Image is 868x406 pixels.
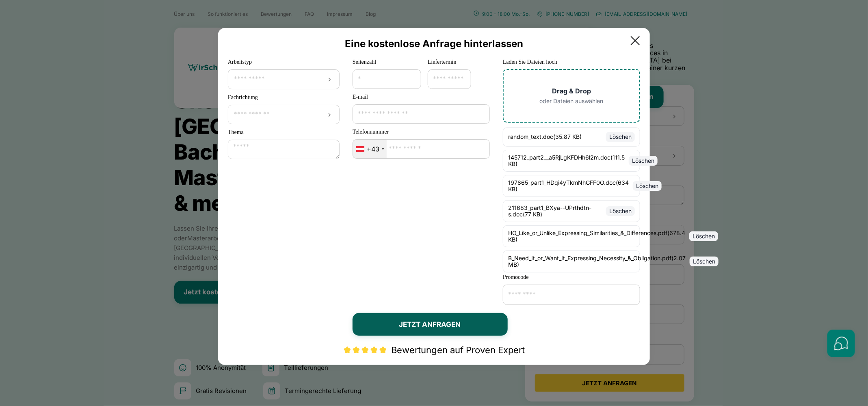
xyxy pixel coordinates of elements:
[353,313,508,336] button: JETZT ANFRAGEN
[629,156,658,166] button: Löschen
[508,133,553,140] span: random_text.doc
[606,206,635,216] button: Löschen
[689,231,718,241] button: Löschen
[508,255,671,261] span: B_Need_It_or_Want_It_Expressing_Necessity_&_Obligation.pdf
[508,255,686,268] span: (2.07 MB)
[228,57,252,67] label: Arbeitstyp
[503,272,640,282] label: Promocode
[606,132,635,142] button: Löschen
[503,57,557,67] label: Laden Sie Dateien hoch
[540,98,604,105] span: oder Dateien auswählen
[523,211,542,218] span: (77 KB)
[517,82,626,109] button: Drag & Drop oder Dateien auswählen
[367,145,379,153] div: +43
[228,38,640,50] h2: Eine kostenlose Anfrage hinterlassen
[690,257,719,266] button: Löschen
[552,87,591,95] span: Drag & Drop
[228,127,340,137] label: Thema
[508,204,591,218] span: 211683_part1_BXya--UPrthdtn-s.doc
[508,229,685,243] span: (678.4 KB)
[553,133,582,140] span: (35.87 KB)
[428,57,457,67] label: Liefertermin
[353,127,490,137] label: Telefonnummer
[633,181,662,191] button: Löschen
[508,179,616,186] span: 197865_part1_HDqi4yTkmNhGFF0O.doc
[343,346,387,354] img: stars
[508,154,625,167] span: (111.5 KB)
[508,229,667,236] span: HO_Like_or_Unlike_Expressing_Similarities_&_Differences.pdf
[508,179,629,192] span: (634 KB)
[228,93,258,102] label: Fachrichtung
[353,57,421,67] label: Seitenzahl
[353,92,490,102] label: E-mail
[391,345,525,355] a: Bewertungen auf Proven Expert
[508,154,610,161] span: 145712_part2__a5RjLgKFDHh6l2m.doc
[353,140,387,158] div: Telephone country code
